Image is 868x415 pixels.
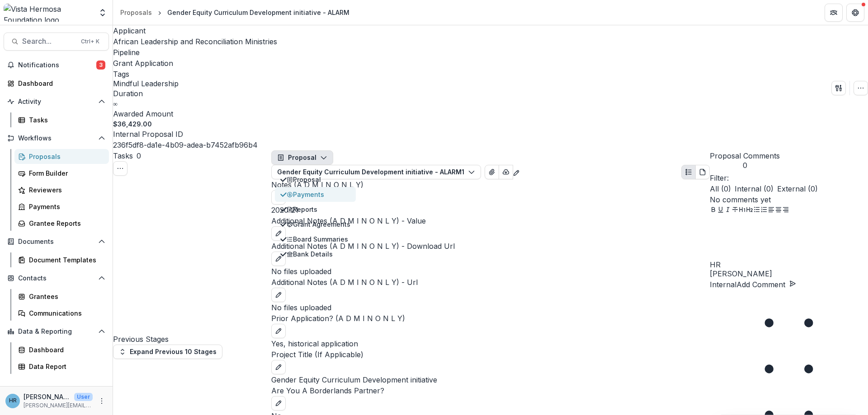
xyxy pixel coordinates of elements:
div: Dashboard [29,345,102,354]
div: Reviewers [29,185,102,195]
h4: Previous Stages [113,334,271,345]
span: Activity [18,98,94,106]
div: Payments [29,202,102,211]
button: Open Activity [4,94,109,109]
button: View Attached Files [485,165,499,179]
p: [PERSON_NAME] [710,268,868,279]
div: Form Builder [29,168,102,178]
button: Toggle View Cancelled Tasks [113,161,127,176]
div: Tasks [29,115,102,125]
div: Grantee Reports [29,219,102,228]
div: Data Report [29,362,102,371]
p: Pipeline [113,47,140,58]
div: Dashboard [18,79,102,88]
nav: breadcrumb [117,6,353,19]
p: Tags [113,69,129,79]
button: Search... [4,33,109,51]
button: Heading 1 [739,205,746,216]
button: Open Contacts [4,271,109,285]
span: Mindful Leadership [113,79,179,88]
p: [PERSON_NAME] [24,392,71,401]
div: Proposals [29,152,102,161]
div: Communications [29,308,102,318]
p: Filter: [710,173,868,183]
h3: Tasks [113,150,133,161]
p: Grant Application [113,58,173,69]
p: ∞ [113,99,118,108]
p: Additional Notes (A D M I N O N L Y) - Url [271,277,710,288]
div: Proposal [287,175,350,184]
button: Align Center [775,205,782,216]
button: Proposal [271,150,333,165]
div: Payments [287,190,350,199]
div: Grant Agreements [287,219,350,229]
button: edit [271,252,286,266]
p: Duration [113,88,143,99]
a: Data Report [14,359,109,374]
p: User [74,393,93,401]
button: edit [271,226,286,241]
p: Additional Notes (A D M I N O N L Y) - Value [271,215,710,226]
a: Grantees [14,289,109,304]
a: Proposals [14,149,109,164]
p: Project Title (If Applicable) [271,349,710,360]
p: $36,429.00 [113,119,152,129]
div: Grantees [29,292,102,301]
span: External ( 0 ) [777,183,818,194]
button: Add Comment [736,279,796,290]
div: Hannah Roosendaal [9,398,17,404]
button: Get Help [846,4,864,22]
a: Reviewers [14,182,109,197]
button: Open entity switcher [96,4,109,22]
a: Form Builder [14,166,109,181]
span: All ( 0 ) [710,183,731,194]
a: Communications [14,306,109,321]
p: Applicant [113,25,146,36]
p: 2020-21 [271,205,710,215]
button: Gender Equity Curriculum Development initiative - ALARM1 [271,165,481,179]
p: Are You A Borderlands Partner? [271,385,710,396]
button: edit [271,324,286,338]
p: Yes, historical application [271,338,710,349]
span: Data & Reporting [18,328,94,336]
button: edit [271,190,286,205]
p: Internal Proposal ID [113,129,183,140]
button: Bullet List [753,205,760,216]
button: Open Workflows [4,131,109,145]
a: African Leadership and Reconciliation Ministries [113,37,277,46]
div: Ctrl + K [79,37,101,47]
p: Prior Application? (A D M I N O N L Y) [271,313,710,324]
a: Payments [14,199,109,214]
button: Open Documents [4,234,109,249]
p: Additional Notes (A D M I N O N L Y) - Download Url [271,241,710,252]
p: Gender Equity Curriculum Development initiative [271,374,710,385]
p: Notes (A D M I N O N L Y) [271,179,710,190]
button: edit [271,360,286,374]
p: Awarded Amount [113,108,173,119]
div: Bank Details [287,249,350,259]
span: Contacts [18,275,94,282]
p: [PERSON_NAME][EMAIL_ADDRESS][DOMAIN_NAME] [24,401,93,410]
button: Proposal Comments [710,150,780,170]
button: Italicize [724,205,731,216]
button: Expand Previous 10 Stages [113,345,222,359]
span: Search... [22,37,75,46]
img: Vista Hermosa Foundation logo [4,4,93,22]
p: No files uploaded [271,302,710,313]
button: Internal [710,279,736,290]
button: Bold [710,205,717,216]
span: 3 [96,61,105,70]
button: Heading 2 [746,205,753,216]
button: PDF view [695,165,710,179]
button: Notifications3 [4,58,109,72]
button: edit [271,288,286,302]
span: Workflows [18,135,94,142]
span: 0 [137,151,141,160]
a: Dashboard [14,342,109,357]
button: More [96,396,107,406]
button: Ordered List [760,205,768,216]
span: Notifications [18,61,96,69]
button: Partners [825,4,843,22]
span: 0 [710,161,780,170]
